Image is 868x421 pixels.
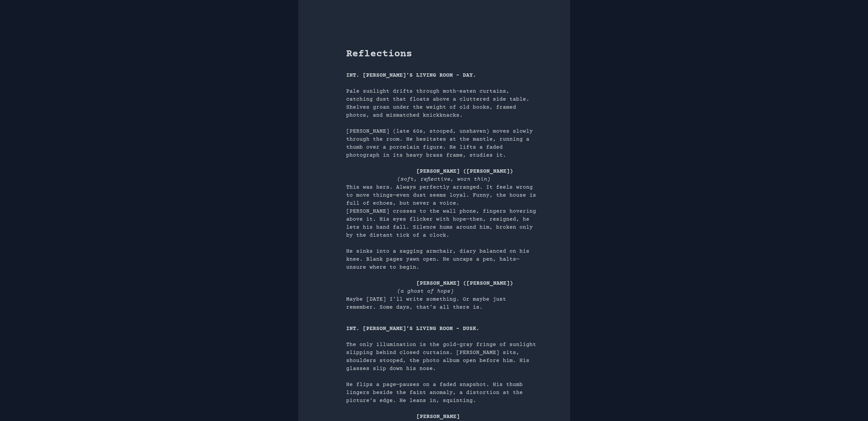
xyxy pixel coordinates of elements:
p: Pale sunlight drifts through moth-eaten curtains, catching dust that floats above a cluttered sid... [346,87,538,119]
p: Maybe [DATE] I’ll write something. Or maybe just remember. Some days, that’s all there is. [346,295,538,311]
p: The only illumination is the gold-gray fringe of sunlight slipping behind closed curtains. [PERSO... [346,341,538,373]
p: [PERSON_NAME] crosses to the wall phone, fingers hovering above it. His eyes flicker with hope—th... [346,207,538,239]
p: This was hers. Always perfectly arranged. It feels wrong to move things—even dust seems loyal. Fu... [346,183,538,207]
p: [PERSON_NAME] (late 60s, stooped, unshaven) moves slowly through the room. He hesitates at the ma... [346,127,538,159]
p: [PERSON_NAME] [417,413,538,421]
p: He sinks into a sagging armchair, diary balanced on his knee. Blank pages yawn open. He uncaps a ... [346,247,538,271]
p: INT. [PERSON_NAME]’S LIVING ROOM – DUSK. [346,325,538,333]
p: (a ghost of hope) [397,287,538,295]
p: He flips a page—pauses on a faded snapshot. His thumb lingers beside the faint anomaly, a distort... [346,381,538,405]
p: [PERSON_NAME] ([PERSON_NAME]) [417,279,538,287]
h1: Reflections [346,48,538,61]
p: INT. [PERSON_NAME]’S LIVING ROOM – DAY. [346,71,538,79]
p: [PERSON_NAME] ([PERSON_NAME]) [417,167,538,175]
p: (soft, reflective, worn thin) [397,175,538,183]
